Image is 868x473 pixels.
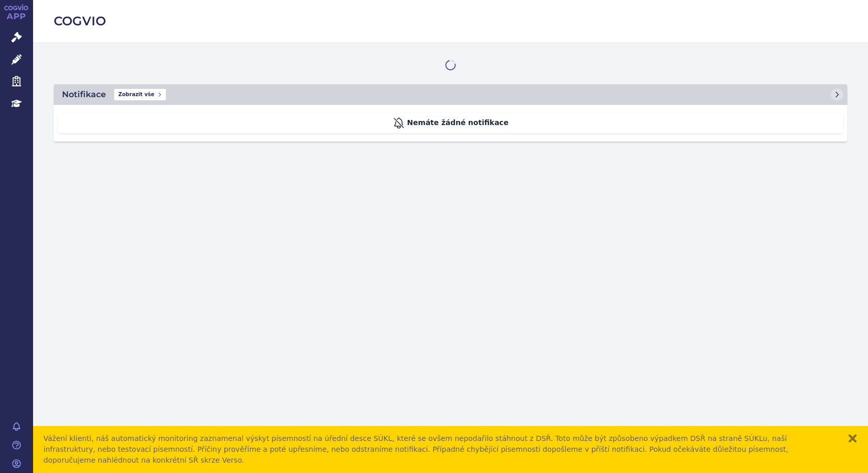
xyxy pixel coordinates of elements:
[62,88,106,101] h2: Notifikace
[58,113,843,133] div: Nemáte žádné notifikace
[847,433,858,444] button: zavřít
[54,12,847,30] h2: COGVIO
[114,89,166,100] span: Zobrazit vše
[43,433,837,466] div: Vážení klienti, náš automatický monitoring zaznamenal výskyt písemností na úřední desce SÚKL, kte...
[54,84,847,105] a: NotifikaceZobrazit vše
